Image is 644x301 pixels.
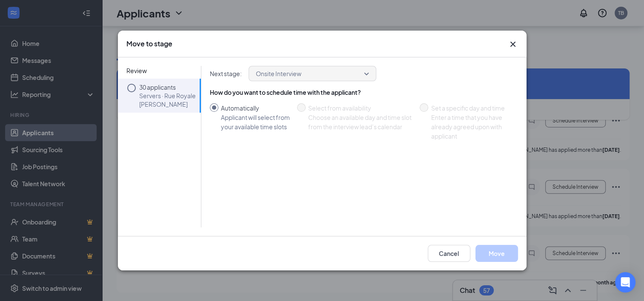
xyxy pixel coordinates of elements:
[139,91,197,108] p: Servers · Rue Royale [PERSON_NAME]
[221,113,291,131] div: Applicant will select from your available time slots
[210,69,242,78] p: Next stage :
[126,83,137,93] svg: Circle
[508,39,518,49] svg: Cross
[428,245,470,262] button: Cancel
[431,113,519,141] div: Enter a time that you have already agreed upon with applicant
[431,103,519,113] div: Set a specific day and time
[508,39,518,49] button: Close
[118,66,201,75] span: Review
[210,88,527,97] div: How do you want to schedule time with the applicant?
[308,113,413,131] div: Choose an available day and time slot from the interview lead’s calendar
[139,83,197,91] p: 30 applicants
[475,245,518,262] button: Move
[308,103,413,113] div: Select from availability
[615,272,635,292] div: Open Intercom Messenger
[221,103,291,113] div: Automatically
[126,39,172,48] h3: Move to stage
